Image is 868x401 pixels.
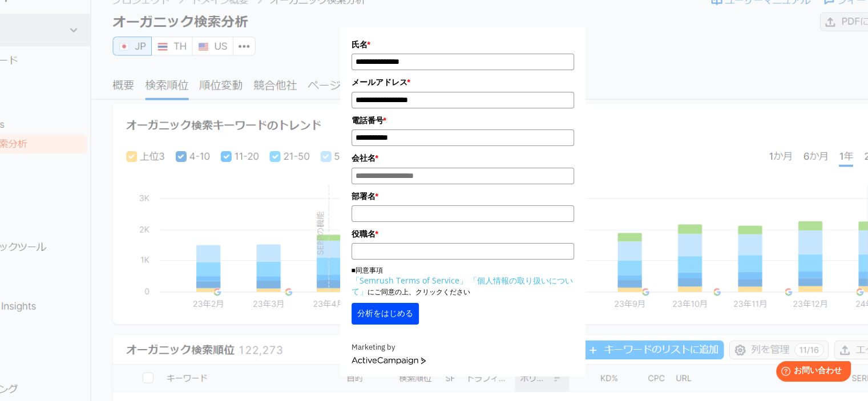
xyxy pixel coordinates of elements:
[352,228,574,240] label: 役職名
[766,357,855,388] iframe: Help widget launcher
[352,76,574,88] label: メールアドレス
[352,275,573,297] a: 「個人情報の取り扱いについて」
[352,38,574,51] label: 氏名
[352,303,419,325] button: 分析をはじめる
[352,265,574,297] p: ■同意事項 にご同意の上、クリックください
[352,275,467,286] a: 「Semrush Terms of Service」
[352,342,574,354] div: Marketing by
[352,152,574,164] label: 会社名
[352,114,574,127] label: 電話番号
[352,190,574,202] label: 部署名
